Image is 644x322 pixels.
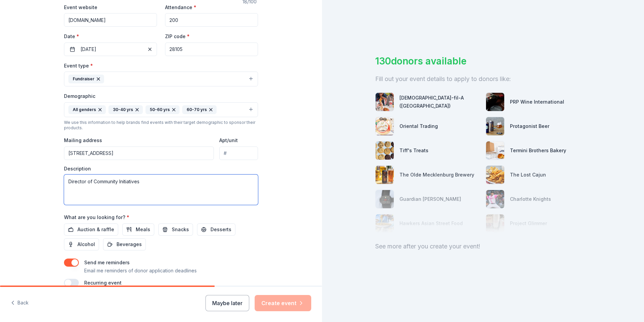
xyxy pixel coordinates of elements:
button: [DATE] [64,43,157,56]
div: Protagonist Beer [510,122,549,130]
label: Event website [64,4,97,11]
button: Auction & raffle [64,223,118,236]
div: All genders [68,105,106,114]
div: 130 donors available [375,54,591,68]
div: See more after you create your event! [375,241,591,252]
textarea: Director of Community Initiatives [64,175,258,205]
input: https://www... [64,13,157,27]
label: Demographic [64,93,95,100]
label: Description [64,165,91,172]
div: Tiff's Treats [399,146,428,155]
button: Snacks [158,223,193,236]
button: All genders30-40 yrs50-60 yrs60-70 yrs [64,102,258,117]
div: We use this information to help brands find events with their target demographic to sponsor their... [64,120,258,131]
button: Fundraiser [64,72,258,86]
div: 30-40 yrs [108,105,143,114]
button: Beverages [103,238,146,250]
button: Back [11,296,29,310]
div: Oriental Trading [399,122,438,130]
div: 50-60 yrs [146,105,180,114]
label: Date [64,33,157,40]
input: 12345 (U.S. only) [165,43,258,56]
button: Alcohol [64,238,99,250]
input: # [219,146,258,160]
img: photo for Oriental Trading [376,117,394,135]
button: Maybe later [205,295,249,311]
div: PRP Wine International [510,98,564,106]
div: 60-70 yrs [182,105,217,114]
label: Attendance [165,4,196,11]
span: Auction & raffle [77,225,114,234]
label: What are you looking for? [64,214,129,221]
input: Enter a US address [64,146,214,160]
img: photo for Tiff's Treats [376,141,394,160]
label: Recurring event [84,280,122,286]
span: Snacks [172,225,189,234]
span: Beverages [117,240,142,248]
img: photo for Termini Brothers Bakery [486,141,504,160]
div: [DEMOGRAPHIC_DATA]-fil-A ([GEOGRAPHIC_DATA]) [399,94,480,110]
button: Desserts [197,223,235,236]
input: 20 [165,13,258,27]
img: photo for PRP Wine International [486,93,504,111]
div: Termini Brothers Bakery [510,146,566,155]
span: Desserts [211,225,231,234]
button: Meals [122,223,154,236]
label: Send me reminders [84,260,130,265]
label: ZIP code [165,33,190,40]
div: Fundraiser [68,75,104,83]
img: photo for Protagonist Beer [486,117,504,135]
label: Event type [64,62,93,69]
span: Meals [136,225,150,234]
img: photo for Chick-fil-A (Charlotte) [376,93,394,111]
div: Fill out your event details to apply to donors like: [375,74,591,84]
label: Apt/unit [219,137,238,144]
label: Mailing address [64,137,102,144]
span: Alcohol [77,240,95,248]
p: Email me reminders of donor application deadlines [84,267,197,275]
